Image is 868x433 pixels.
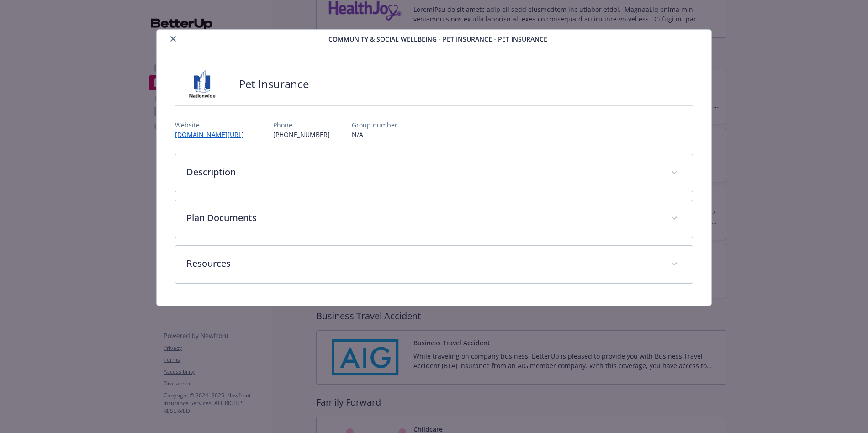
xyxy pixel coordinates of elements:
[175,246,693,283] div: Resources
[186,257,660,270] p: Resources
[175,200,693,238] div: Plan Documents
[186,165,660,179] p: Description
[352,130,397,139] p: N/A
[273,120,330,130] p: Phone
[186,211,660,225] p: Plan Documents
[175,130,251,139] a: [DOMAIN_NAME][URL]
[175,120,251,130] p: Website
[87,29,781,306] div: details for plan Community & Social Wellbeing - Pet Insurance - Pet Insurance
[168,33,179,44] button: close
[352,120,397,130] p: Group number
[273,130,330,139] p: [PHONE_NUMBER]
[175,154,693,192] div: Description
[175,70,230,98] img: Nationwide Pet Insurance
[239,76,309,92] h2: Pet Insurance
[328,34,547,44] span: Community & Social Wellbeing - Pet Insurance - Pet Insurance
